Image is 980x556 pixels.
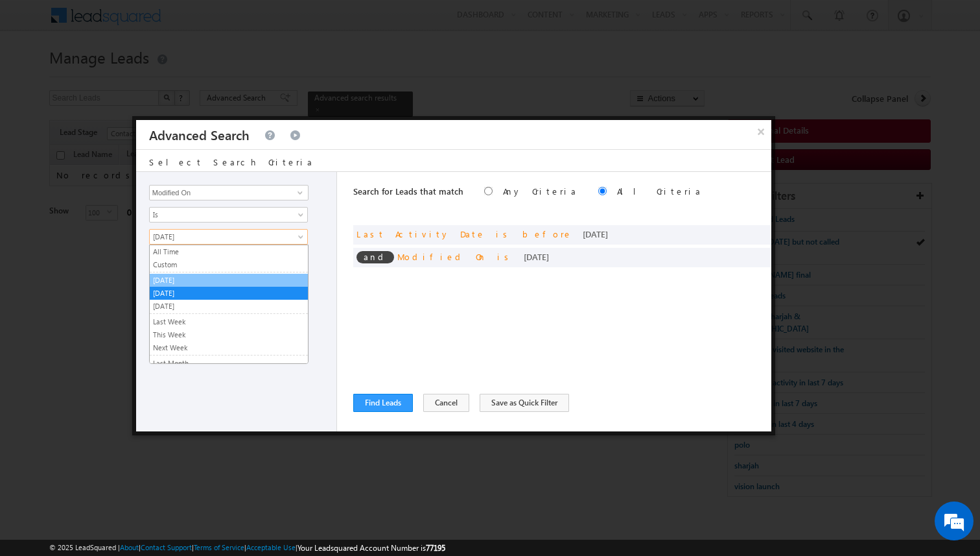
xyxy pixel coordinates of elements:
[356,251,394,263] span: and
[297,543,445,553] span: Your Leadsquared Account Number is
[67,68,218,85] div: Chat with us now
[583,228,608,239] span: [DATE]
[150,231,290,243] span: [DATE]
[149,207,308,223] a: Is
[353,186,463,197] span: Search for Leads that match
[17,120,237,389] textarea: Type your message and hit 'Enter'
[397,251,487,262] span: Modified On
[503,186,577,197] label: Any Criteria
[149,229,308,245] a: [DATE]
[49,542,445,554] span: © 2025 LeadSquared | | | | |
[150,300,308,312] a: [DATE]
[524,251,549,262] span: [DATE]
[150,259,308,271] a: Custom
[497,251,513,262] span: is
[149,185,309,200] input: Type to Search
[150,316,308,328] a: Last Week
[290,186,307,199] a: Show All Items
[150,209,290,221] span: Is
[150,274,308,286] a: [DATE]
[150,342,308,354] a: Next Week
[150,357,308,369] a: Last Month
[176,400,235,417] em: Start Chat
[150,329,308,341] a: This Week
[22,68,54,85] img: d_60004797649_company_0_60004797649
[617,186,702,197] label: All Criteria
[496,228,572,239] span: is before
[423,394,469,412] button: Cancel
[141,543,192,551] a: Contact Support
[149,156,314,167] span: Select Search Criteria
[751,120,771,143] button: ×
[150,246,308,258] a: All Time
[246,543,296,551] a: Acceptable Use
[353,394,413,412] button: Find Leads
[194,543,244,551] a: Terms of Service
[149,120,250,149] h3: Advanced Search
[150,287,308,299] a: [DATE]
[480,394,569,412] button: Save as Quick Filter
[120,543,139,551] a: About
[213,6,244,38] div: Minimize live chat window
[426,543,445,553] span: 77195
[356,228,485,239] span: Last Activity Date
[149,245,309,364] ul: [DATE]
